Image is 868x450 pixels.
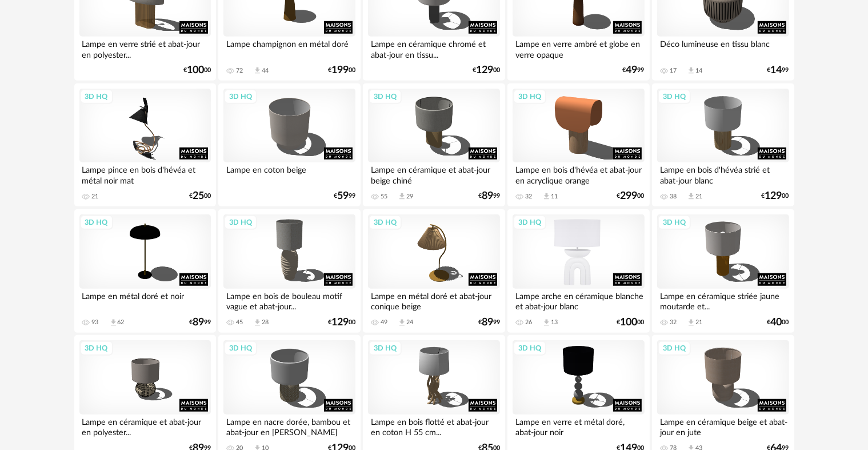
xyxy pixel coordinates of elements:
[334,192,355,200] div: € 99
[623,66,645,74] div: € 99
[368,289,499,312] div: Lampe en métal doré et abat-jour conique beige
[767,318,789,326] div: € 00
[551,318,558,326] div: 13
[695,193,702,201] div: 21
[525,193,532,201] div: 32
[79,37,211,59] div: Lampe en verre strié et abat-jour en polyester...
[224,215,257,230] div: 3D HQ
[193,192,204,200] span: 25
[687,66,695,75] span: Download icon
[223,162,355,185] div: Lampe en coton beige
[657,415,789,437] div: Lampe en céramique beige et abat-jour en jute
[363,83,505,207] a: 3D HQ Lampe en céramique et abat-jour beige chiné 55 Download icon 29 €8999
[513,215,546,230] div: 3D HQ
[695,67,702,75] div: 14
[193,318,204,326] span: 89
[74,209,216,333] a: 3D HQ Lampe en métal doré et noir 93 Download icon 62 €8999
[223,289,355,312] div: Lampe en bois de bouleau motif vague et abat-jour...
[657,162,789,185] div: Lampe en bois d'hévéa strié et abat-jour blanc
[658,89,691,104] div: 3D HQ
[507,83,649,207] a: 3D HQ Lampe en bois d'hévéa et abat-jour en acryclique orange 32 Download icon 11 €29900
[765,192,782,200] span: 129
[621,318,638,326] span: 100
[92,193,99,201] div: 21
[478,318,500,326] div: € 99
[328,318,355,326] div: € 00
[224,89,257,104] div: 3D HQ
[621,192,638,200] span: 299
[368,162,499,185] div: Lampe en céramique et abat-jour beige chiné
[218,83,360,207] a: 3D HQ Lampe en coton beige €5999
[262,67,269,75] div: 44
[658,215,691,230] div: 3D HQ
[657,37,789,59] div: Déco lumineuse en tissu blanc
[771,318,782,326] span: 40
[368,37,499,59] div: Lampe en céramique chromé et abat-jour en tissu...
[657,289,789,312] div: Lampe en céramique striée jaune moutarde et...
[80,215,113,230] div: 3D HQ
[236,67,243,75] div: 72
[337,192,349,200] span: 59
[507,209,649,333] a: 3D HQ Lampe arche en céramique blanche et abat-jour blanc 26 Download icon 13 €10000
[381,318,387,326] div: 49
[771,66,782,74] span: 14
[118,318,125,326] div: 62
[652,209,794,333] a: 3D HQ Lampe en céramique striée jaune moutarde et... 32 Download icon 21 €4000
[381,193,387,201] div: 55
[513,89,546,104] div: 3D HQ
[658,341,691,356] div: 3D HQ
[406,193,413,201] div: 29
[551,193,558,201] div: 11
[687,192,695,201] span: Download icon
[236,318,243,326] div: 45
[223,37,355,59] div: Lampe champignon en métal doré
[368,415,499,437] div: Lampe en bois flotté et abat-jour en coton H 55 cm...
[542,318,551,327] span: Download icon
[482,192,493,200] span: 89
[369,341,402,356] div: 3D HQ
[80,341,113,356] div: 3D HQ
[525,318,532,326] div: 26
[670,193,677,201] div: 38
[652,83,794,207] a: 3D HQ Lampe en bois d'hévéa strié et abat-jour blanc 38 Download icon 21 €12900
[513,289,644,312] div: Lampe arche en céramique blanche et abat-jour blanc
[670,318,677,326] div: 32
[670,67,677,75] div: 17
[331,66,349,74] span: 199
[513,37,644,59] div: Lampe en verre ambré et globe en verre opaque
[513,341,546,356] div: 3D HQ
[473,66,500,74] div: € 00
[331,318,349,326] span: 129
[617,192,645,200] div: € 00
[328,66,355,74] div: € 00
[74,83,216,207] a: 3D HQ Lampe pince en bois d'hévéa et métal noir mat 21 €2500
[513,162,644,185] div: Lampe en bois d'hévéa et abat-jour en acryclique orange
[183,66,211,74] div: € 00
[478,192,500,200] div: € 99
[542,192,551,201] span: Download icon
[187,66,204,74] span: 100
[109,318,118,327] span: Download icon
[80,89,113,104] div: 3D HQ
[224,341,257,356] div: 3D HQ
[369,89,402,104] div: 3D HQ
[92,318,99,326] div: 93
[626,66,638,74] span: 49
[398,192,406,201] span: Download icon
[253,318,262,327] span: Download icon
[369,215,402,230] div: 3D HQ
[79,415,211,437] div: Lampe en céramique et abat-jour en polyester...
[189,318,211,326] div: € 99
[762,192,789,200] div: € 00
[79,289,211,312] div: Lampe en métal doré et noir
[513,415,644,437] div: Lampe en verre et métal doré, abat-jour noir
[253,66,262,75] span: Download icon
[406,318,413,326] div: 24
[767,66,789,74] div: € 99
[398,318,406,327] span: Download icon
[687,318,695,327] span: Download icon
[262,318,269,326] div: 28
[363,209,505,333] a: 3D HQ Lampe en métal doré et abat-jour conique beige 49 Download icon 24 €8999
[482,318,493,326] span: 89
[476,66,493,74] span: 129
